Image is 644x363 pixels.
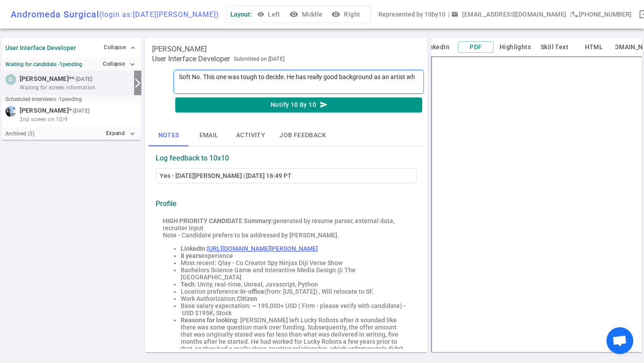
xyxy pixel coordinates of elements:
div: Note - Candidate prefers to be addressed by [PERSON_NAME]. [163,232,410,239]
button: HTML [576,42,612,53]
li: : Unity, real-time, Unreal, Javascript, Python [181,281,410,288]
span: (login as: [DATE][PERSON_NAME] ) [99,10,219,19]
button: Left [255,6,284,23]
div: IG [5,74,16,85]
button: LinkedIn [419,42,454,53]
span: 2nd screen on 10/9 [20,115,68,123]
i: visibility [289,10,298,19]
span: Waiting for screen information [20,84,95,92]
i: phone [572,11,579,18]
i: expand_more [128,60,136,68]
small: - [DATE] [72,107,89,115]
li: Most recent: Qlay - Co Creator Spy Ninjas Diji Verse Show [181,259,410,266]
i: visibility [331,10,340,19]
strong: In-office [240,288,264,295]
strong: Profile [156,199,177,208]
li: Bachelors Science Game and Interactive Media Design @ The [GEOGRAPHIC_DATA] [181,266,410,281]
button: Job feedback [272,125,333,146]
li: Location preference: (from: [US_STATE]) , Will relocate to SF. [181,288,410,295]
button: Notes [148,125,189,146]
textarea: Soft No. This one was tough to decide. He has really good background as an artist wh [174,70,424,94]
span: Submitted on [DATE] [234,55,284,63]
div: Andromeda Surgical [11,9,219,20]
strong: Log feedback to 10x10 [156,154,229,162]
li: Work Authorization: [181,295,410,302]
i: arrow_forward_ios [132,78,143,89]
span: [PERSON_NAME] [152,45,207,54]
img: c71242d41979be291fd4fc4e6bf8b5af [5,106,16,117]
div: Represented by 10by10 | | [PHONE_NUMBER] [378,6,631,23]
div: Open chat [606,327,633,354]
button: visibilityRight [330,6,364,23]
div: basic tabs example [148,125,424,146]
button: Highlights [497,42,533,53]
li: : [181,245,410,252]
button: Collapseexpand_more [101,58,138,71]
a: [URL][DOMAIN_NAME][PERSON_NAME] [207,245,318,252]
strong: HIGH PRIORITY CANDIDATE Summary: [163,217,273,224]
span: [PERSON_NAME] [20,106,69,115]
small: Scheduled interviews - 1 pending [5,96,82,102]
strong: Waiting for candidate - 1 pending [5,61,82,68]
strong: Tech [181,281,195,288]
span: User Interface Developer [152,55,230,63]
span: Layout: [230,11,252,18]
button: Collapse [102,41,138,54]
li: Base salary expectation: ~ 195,000+ USD ( Firm - please verify with candidate) - USD $195K, Stock [181,302,410,317]
span: email [451,11,458,18]
button: Open a message box [449,6,570,23]
small: - [DATE] [74,75,92,83]
strong: LinkedIn [181,245,205,252]
i: send [320,101,328,109]
button: PDF [458,41,494,53]
span: expand_less [129,44,136,51]
button: Activity [229,125,272,146]
i: expand_more [128,130,136,138]
li: experience [181,252,410,259]
span: [PERSON_NAME] [20,74,69,84]
strong: Citizen [237,295,257,302]
strong: Reasons for looking [181,317,237,324]
button: visibilityMiddle [288,6,326,23]
li: : [PERSON_NAME] left Lucky Robots after it sounded like there was some question mark over funding... [181,317,410,359]
strong: 8 years [181,252,201,259]
button: Email [189,125,229,146]
div: generated by resume parser, external data, recruiter input [163,217,410,232]
span: visibility [257,11,264,18]
div: Yes - [DATE][PERSON_NAME] | [DATE] 16:49 PT [160,172,413,179]
iframe: candidate_document_preview__iframe [431,56,642,352]
small: Archived ( 3 ) [5,131,34,137]
strong: User Interface Developer [5,44,76,51]
button: Notify 10 By 10send [175,97,422,112]
button: Skill Text [537,42,572,53]
button: Expandexpand_more [104,127,138,140]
